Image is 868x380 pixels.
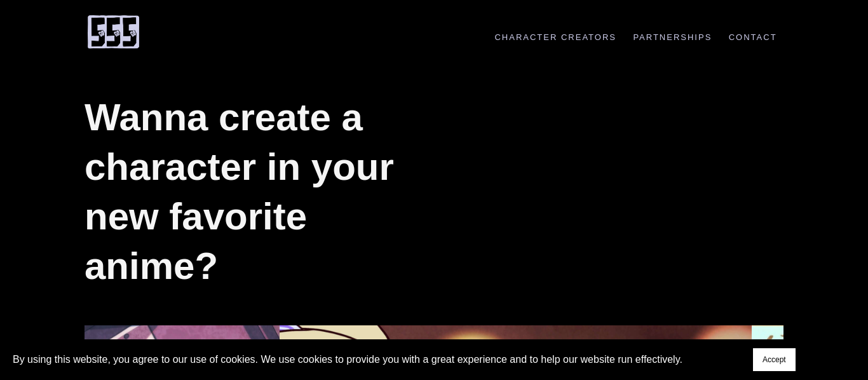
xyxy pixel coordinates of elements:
img: 555 Comic [85,14,142,50]
button: Accept [753,348,796,371]
a: 555 Comic [85,15,142,44]
a: Character Creators [488,32,623,42]
a: Partnerships [627,32,719,42]
a: Contact [722,32,783,42]
h1: Wanna create a character in your new favorite anime? [85,93,423,291]
p: By using this website, you agree to our use of cookies. We use cookies to provide you with a grea... [13,351,682,368]
span: Accept [763,355,786,364]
